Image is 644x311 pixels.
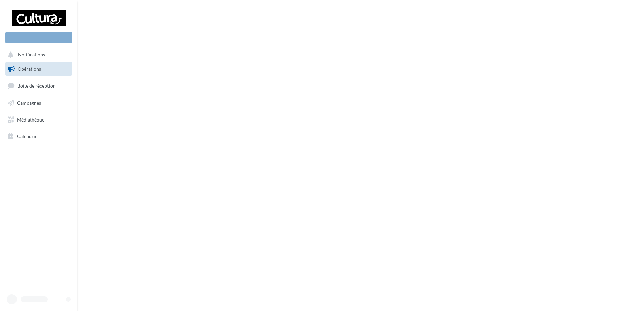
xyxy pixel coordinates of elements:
span: Boîte de réception [17,83,56,89]
span: Calendrier [17,133,39,139]
span: Notifications [18,52,45,58]
span: Campagnes [17,100,41,106]
div: Nouvelle campagne [5,32,72,43]
span: Médiathèque [17,116,44,122]
span: Opérations [18,66,41,72]
a: Campagnes [4,96,73,110]
a: Boîte de réception [4,78,73,93]
a: Opérations [4,62,73,76]
a: Médiathèque [4,113,73,127]
a: Calendrier [4,129,73,143]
